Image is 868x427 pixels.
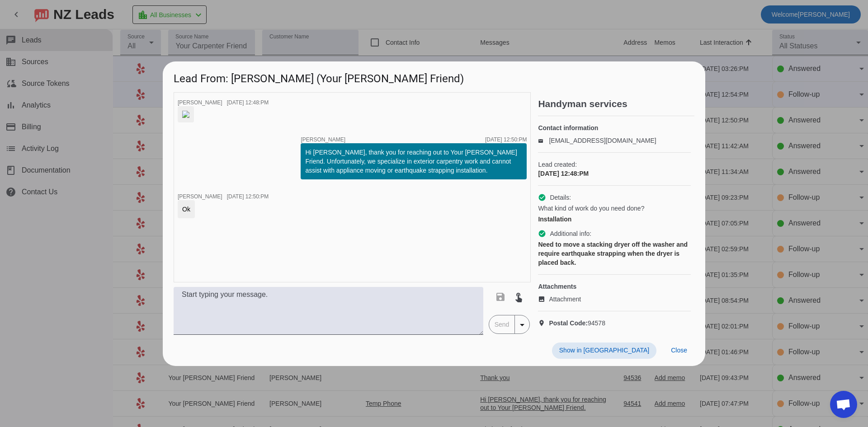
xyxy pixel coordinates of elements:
div: Installation [538,215,691,224]
mat-icon: arrow_drop_down [517,319,528,330]
span: Additional info: [550,229,591,238]
div: Open chat [830,391,857,418]
h2: Handyman services [538,99,694,108]
div: Ok [182,205,190,214]
div: Hi [PERSON_NAME], thank you for reaching out to Your [PERSON_NAME] Friend. Unfortunately, we spec... [305,148,522,175]
span: Attachment [549,295,581,304]
mat-icon: image [538,296,549,303]
h1: Lead From: [PERSON_NAME] (Your [PERSON_NAME] Friend) [163,61,705,92]
div: [DATE] 12:48:PM [227,100,269,105]
img: jHiTr2BmymcQpBJ59KQJKw [182,111,189,118]
mat-icon: touch_app [513,291,524,302]
mat-icon: check_circle [538,230,546,238]
h4: Contact information [538,123,691,132]
span: Show in [GEOGRAPHIC_DATA] [559,347,649,354]
span: Details: [550,193,571,202]
span: Close [671,347,687,354]
mat-icon: check_circle [538,193,546,202]
a: Attachment [538,295,691,304]
h4: Attachments [538,282,691,291]
button: Show in [GEOGRAPHIC_DATA] [552,343,656,359]
div: Need to move a stacking dryer off the washer and require earthquake strapping when the dryer is p... [538,240,691,267]
a: [EMAIL_ADDRESS][DOMAIN_NAME] [549,137,656,144]
span: 94578 [549,319,605,328]
strong: Postal Code: [549,319,588,327]
div: [DATE] 12:50:PM [227,194,269,199]
span: [PERSON_NAME] [178,193,222,200]
div: [DATE] 12:50:PM [485,137,527,142]
mat-icon: location_on [538,319,549,327]
span: [PERSON_NAME] [178,99,222,106]
button: Close [664,343,694,359]
span: Lead created: [538,160,691,169]
div: [DATE] 12:48:PM [538,169,691,178]
span: [PERSON_NAME] [301,137,345,142]
mat-icon: email [538,138,549,143]
span: What kind of work do you need done? [538,204,644,213]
